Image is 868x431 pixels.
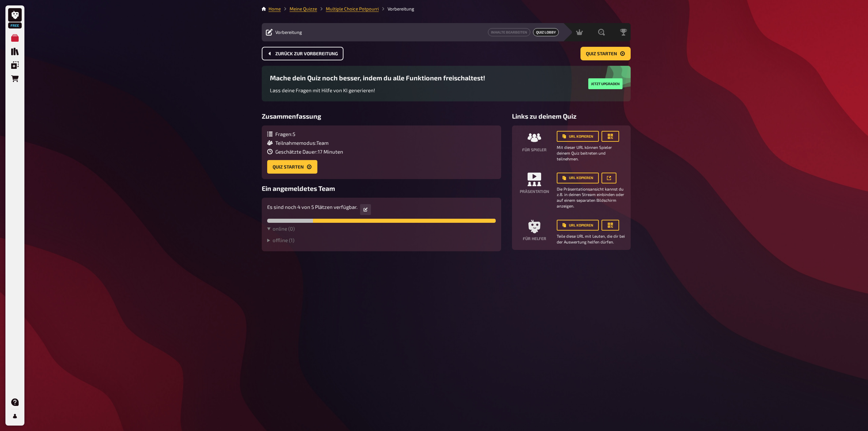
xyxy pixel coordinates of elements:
[275,30,302,35] span: Vorbereitung
[580,47,631,60] button: Quiz starten
[379,5,414,12] li: Vorbereitung
[269,6,281,12] a: Home
[270,87,375,93] span: Lass deine Fragen mit Hilfe von KI generieren!
[557,233,625,245] small: Teile diese URL mit Leuten, die dir bei der Auswertung helfen dürfen.
[522,147,547,152] h4: Für Spieler
[275,140,329,146] span: Teilnahmemodus : Team
[533,28,559,36] a: Quiz Lobby
[512,112,631,120] h3: Links zu deinem Quiz
[588,78,623,89] button: Jetzt upgraden
[557,186,625,209] small: Die Präsentationsansicht kannst du z.B. in deinen Stream einbinden oder auf einem separaten Bilds...
[9,23,21,27] span: Free
[523,236,546,241] h4: Für Helfer
[267,226,496,232] summary: online (0)
[270,74,485,82] h3: Mache dein Quiz noch besser, indem du alle Funktionen freischaltest!
[520,189,549,194] h4: Präsentation
[267,203,357,211] p: Es sind noch 4 von 5 Plätzen verfügbar.
[290,6,317,12] a: Meine Quizze
[557,220,599,231] button: URL kopieren
[262,112,501,120] h3: Zusammenfassung
[269,5,281,12] li: Home
[326,6,379,12] a: Multiple Choice Potpourri
[275,52,338,56] span: Zurück zur Vorbereitung
[262,47,343,60] button: Zurück zur Vorbereitung
[267,131,343,137] div: Fragen : 5
[262,184,501,192] h3: Ein angemeldetes Team
[488,28,530,36] button: Inhalte Bearbeiten
[281,5,317,12] li: Meine Quizze
[267,237,496,243] summary: offline (1)
[557,173,599,183] button: URL kopieren
[586,52,617,56] span: Quiz starten
[557,131,599,142] button: URL kopieren
[275,149,343,155] span: Geschätzte Dauer : 17 Minuten
[557,144,625,161] small: Mit dieser URL können Spieler deinem Quiz beitreten und teilnehmen.
[267,160,317,174] button: Quiz starten
[317,5,379,12] li: Multiple Choice Potpourri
